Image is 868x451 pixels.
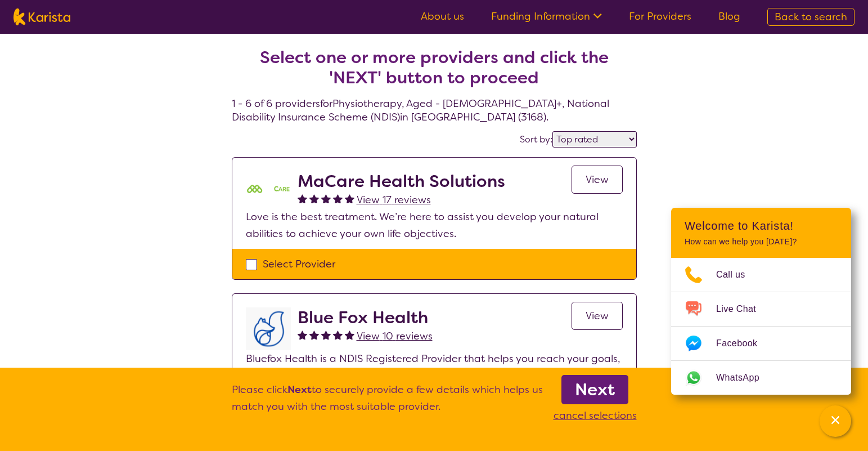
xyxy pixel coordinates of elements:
[232,20,637,124] h4: 1 - 6 of 6 providers for Physiotherapy , Aged - [DEMOGRAPHIC_DATA]+ , National Disability Insuran...
[820,405,851,437] button: Channel Menu
[246,350,623,401] p: Bluefox Health is a NDIS Registered Provider that helps you reach your goals, improve both your p...
[309,330,319,340] img: fullstar
[554,407,637,424] p: cancel selections
[767,8,854,26] a: Back to search
[298,330,307,340] img: fullstar
[357,191,431,208] a: View 17 reviews
[775,10,847,24] span: Back to search
[421,10,464,23] a: About us
[572,166,623,194] a: View
[357,193,431,207] span: View 17 reviews
[345,330,354,340] img: fullstar
[586,173,609,186] span: View
[671,361,851,395] a: Web link opens in a new tab.
[575,378,615,401] b: Next
[298,307,433,328] h2: Blue Fox Health
[718,10,740,23] a: Blog
[287,383,312,396] b: Next
[246,307,291,350] img: lyehhyr6avbivpacwqcf.png
[321,330,331,340] img: fullstar
[685,237,838,247] p: How can we help you [DATE]?
[671,208,851,395] div: Channel Menu
[345,194,354,203] img: fullstar
[491,10,602,23] a: Funding Information
[357,328,433,345] a: View 10 reviews
[716,335,771,352] span: Facebook
[321,194,331,203] img: fullstar
[520,133,552,145] label: Sort by:
[716,369,773,386] span: WhatsApp
[333,330,343,340] img: fullstar
[629,10,691,23] a: For Providers
[572,302,623,330] a: View
[333,194,343,203] img: fullstar
[232,381,543,424] p: Please click to securely provide a few details which helps us match you with the most suitable pr...
[298,171,505,191] h2: MaCare Health Solutions
[685,219,838,233] h2: Welcome to Karista!
[298,194,307,203] img: fullstar
[716,266,759,283] span: Call us
[671,258,851,395] ul: Choose channel
[309,194,319,203] img: fullstar
[245,47,623,88] h2: Select one or more providers and click the 'NEXT' button to proceed
[246,171,291,208] img: mgttalrdbt23wl6urpfy.png
[586,309,609,323] span: View
[357,329,433,343] span: View 10 reviews
[14,8,70,25] img: Karista logo
[246,208,623,242] p: Love is the best treatment. We’re here to assist you develop your natural abilities to achieve yo...
[716,301,770,318] span: Live Chat
[561,375,628,404] a: Next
